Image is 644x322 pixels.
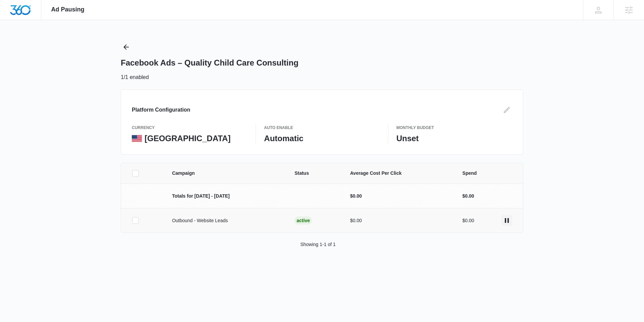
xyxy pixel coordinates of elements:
span: Campaign [172,170,278,177]
button: Edit [501,105,512,115]
p: [GEOGRAPHIC_DATA] [145,133,230,144]
p: Totals for [DATE] - [DATE] [172,193,278,200]
button: Back [121,42,131,52]
p: Monthly Budget [396,125,512,131]
button: actions.pause [501,215,512,226]
h3: Platform Configuration [132,106,190,114]
p: Unset [396,133,512,144]
div: Active [294,216,312,225]
p: currency [132,125,248,131]
p: $0.00 [350,193,446,200]
p: 1/1 enabled [121,73,149,81]
p: Outbound - Website Leads [172,217,278,224]
p: $0.00 [463,193,474,200]
p: $0.00 [463,217,474,224]
p: Automatic [264,133,380,144]
span: Status [294,170,334,177]
h1: Facebook Ads – Quality Child Care Consulting [121,58,299,68]
img: United States [132,135,142,142]
p: Showing 1-1 of 1 [300,241,335,248]
span: Average Cost Per Click [350,170,446,177]
p: Auto Enable [264,125,380,131]
span: Ad Pausing [51,6,85,13]
p: $0.00 [350,217,446,224]
span: Spend [463,170,512,177]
